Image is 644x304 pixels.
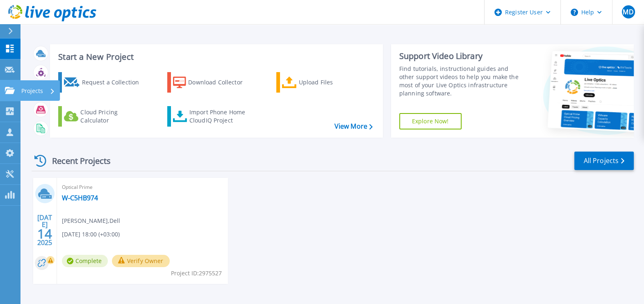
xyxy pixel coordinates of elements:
[171,269,222,278] span: Project ID: 2975527
[80,108,146,125] div: Cloud Pricing Calculator
[58,72,150,93] a: Request a Collection
[299,74,364,91] div: Upload Files
[399,65,521,98] div: Find tutorials, instructional guides and other support videos to help you make the most of your L...
[335,123,373,130] a: View More
[623,9,633,15] span: MD
[37,215,52,245] div: [DATE] 2025
[276,72,368,93] a: Upload Files
[188,74,254,91] div: Download Collector
[112,255,170,267] button: Verify Owner
[32,151,122,171] div: Recent Projects
[62,230,120,239] span: [DATE] 18:00 (+03:00)
[62,216,120,225] span: [PERSON_NAME] , Dell
[58,106,150,127] a: Cloud Pricing Calculator
[399,113,462,129] a: Explore Now!
[37,230,52,237] span: 14
[58,52,372,61] h3: Start a New Project
[399,51,521,61] div: Support Video Library
[62,183,223,192] span: Optical Prime
[21,80,43,102] p: Projects
[574,152,634,170] a: All Projects
[62,194,98,202] a: W-C5HB974
[62,255,108,267] span: Complete
[82,74,147,91] div: Request a Collection
[189,108,253,125] div: Import Phone Home CloudIQ Project
[167,72,259,93] a: Download Collector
